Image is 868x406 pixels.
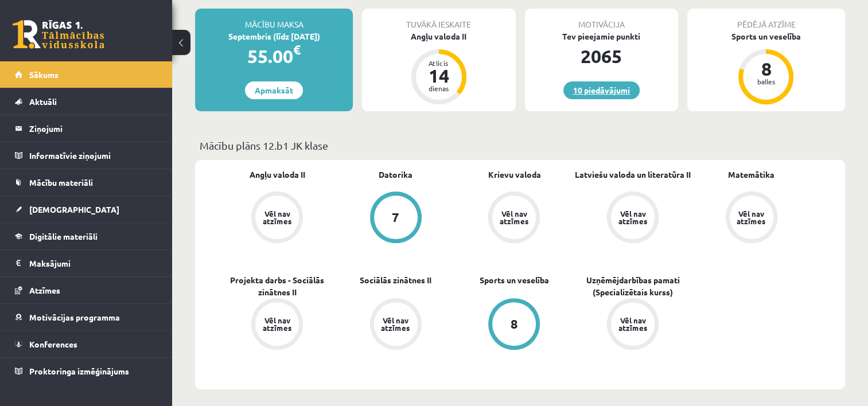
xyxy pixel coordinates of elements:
[29,177,93,188] span: Mācību materiāli
[362,30,515,42] div: Angļu valoda II
[15,250,158,276] a: Maksājumi
[15,277,158,303] a: Atzīmes
[480,274,549,286] a: Sports un veselība
[15,223,158,249] a: Digitālie materiāli
[337,192,456,245] a: 7
[687,9,845,30] div: Pēdējā atzīme
[15,142,158,169] a: Informatīvie ziņojumi
[692,192,811,245] a: Vēl nav atzīmes
[218,298,337,352] a: Vēl nav atzīmes
[195,30,353,42] div: Septembris (līdz [DATE])
[379,169,412,181] a: Datorika
[29,96,57,107] span: Aktuāli
[574,192,692,245] a: Vēl nav atzīmes
[337,298,456,352] a: Vēl nav atzīmes
[15,169,158,196] a: Mācību materiāli
[15,61,158,88] a: Sākums
[422,85,456,92] div: dienas
[29,142,158,169] legend: Informatīvie ziņojumi
[29,312,120,322] span: Motivācijas programma
[488,169,540,181] a: Krievu valoda
[29,366,129,376] span: Proktoringa izmēģinājums
[525,30,678,42] div: Tev pieejamie punkti
[617,317,649,331] div: Vēl nav atzīmes
[250,169,305,181] a: Angļu valoda II
[574,274,692,298] a: Uzņēmējdarbības pamati (Specializētais kurss)
[525,9,678,30] div: Motivācija
[728,169,774,181] a: Matemātika
[29,115,158,142] legend: Ziņojumi
[392,211,399,224] div: 7
[13,20,104,49] a: Rīgas 1. Tālmācības vidusskola
[455,298,574,352] a: 8
[525,42,678,70] div: 2065
[360,274,431,286] a: Sociālās zinātnes II
[687,30,845,42] div: Sports un veselība
[15,304,158,330] a: Motivācijas programma
[218,274,337,298] a: Projekta darbs - Sociālās zinātnes II
[455,192,574,245] a: Vēl nav atzīmes
[245,81,303,99] a: Apmaksāt
[293,41,301,58] span: €
[749,60,783,78] div: 8
[195,9,353,30] div: Mācību maksa
[15,196,158,222] a: [DEMOGRAPHIC_DATA]
[15,115,158,142] a: Ziņojumi
[422,67,456,85] div: 14
[29,250,158,276] legend: Maksājumi
[29,204,119,214] span: [DEMOGRAPHIC_DATA]
[15,331,158,357] a: Konferences
[29,69,59,80] span: Sākums
[362,9,515,30] div: Tuvākā ieskaite
[218,192,337,245] a: Vēl nav atzīmes
[200,138,840,153] p: Mācību plāns 12.b1 JK klase
[422,60,456,67] div: Atlicis
[498,210,530,225] div: Vēl nav atzīmes
[574,298,692,352] a: Vēl nav atzīmes
[362,30,515,106] a: Angļu valoda II Atlicis 14 dienas
[195,42,353,70] div: 55.00
[15,358,158,384] a: Proktoringa izmēģinājums
[617,210,649,225] div: Vēl nav atzīmes
[575,169,691,181] a: Latviešu valoda un literatūra II
[749,78,783,85] div: balles
[29,285,60,295] span: Atzīmes
[735,210,768,225] div: Vēl nav atzīmes
[29,339,77,349] span: Konferences
[261,317,293,331] div: Vēl nav atzīmes
[511,318,518,330] div: 8
[15,88,158,115] a: Aktuāli
[563,81,640,99] a: 10 piedāvājumi
[687,30,845,106] a: Sports un veselība 8 balles
[29,231,98,241] span: Digitālie materiāli
[261,210,293,225] div: Vēl nav atzīmes
[380,317,412,331] div: Vēl nav atzīmes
